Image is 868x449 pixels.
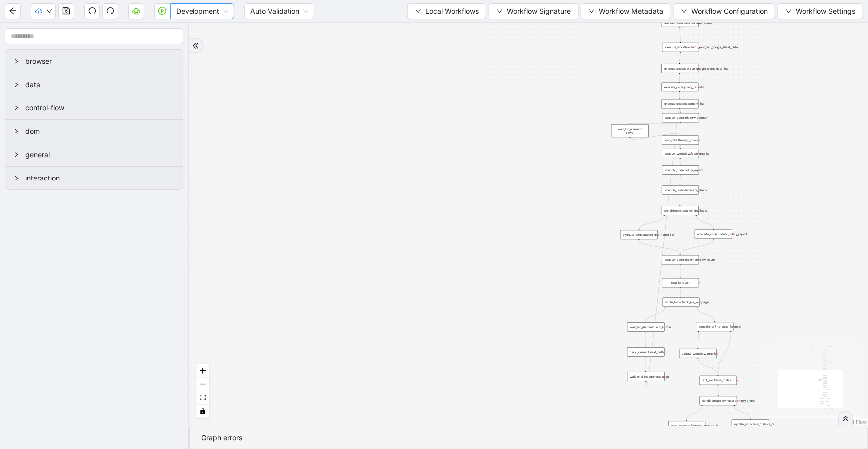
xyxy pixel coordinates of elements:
[663,298,700,307] div: while_loop:check_for_last_page
[639,240,680,254] g: Edge from execute_code:update_doc_name_list to execute_code:increment_row_count
[9,7,17,15] span: arrow-left
[196,378,209,391] button: zoom out
[46,8,52,14] span: down
[5,120,183,143] div: dom
[25,173,175,183] span: interaction
[662,206,699,215] div: conditions:check_for_duplicate
[662,99,699,109] div: execute_code:document_list
[662,278,699,288] div: loop_iterator:
[695,230,732,239] div: execute_code:update_policy_report
[735,406,751,418] g: Edge from conditions:policy_report_empty_check to update_workflow_metric:__0
[696,322,734,332] div: conditions:if_no_docs_fetched
[646,308,665,322] g: Edge from while_loop:check_for_last_page to wait_for_element:next_button
[662,136,699,145] div: loop_data:through_rows
[620,230,658,240] div: execute_code:update_doc_name_list
[680,240,714,254] g: Edge from execute_code:update_policy_report to execute_code:increment_row_count
[691,6,768,17] span: Workflow Configuration
[425,6,479,17] span: Local Workflows
[489,3,579,19] button: downWorkflow Signature
[132,7,140,15] span: cloud-server
[193,42,199,49] span: double-right
[699,376,737,385] div: init_workflow_metric:
[627,372,665,381] div: wait_until_loaded:next_page
[5,73,183,96] div: data
[662,18,699,27] div: execute_code:fetched_data_count
[196,405,209,418] button: toggle interactivity
[589,8,595,14] span: down
[627,322,665,332] div: wait_for_element:next_button
[611,124,649,137] div: wait_for_element: rows
[128,3,144,19] button: cloud-server
[5,143,183,166] div: general
[778,3,863,19] button: downWorkflow Settings
[25,126,175,137] span: dom
[58,3,74,19] button: save
[5,167,183,189] div: interaction
[627,347,665,357] div: click_element:next_button
[158,7,166,15] span: play-circle
[687,406,702,420] g: Edge from conditions:policy_report_empty_check to execute_workflow:document_pull
[25,149,175,160] span: general
[599,6,663,17] span: Workflow Metadata
[630,133,680,140] g: Edge from wait_for_element: rows to loop_data:through_rows
[662,149,699,158] div: execute_workflow:fetch_details
[662,185,699,195] div: execute_code:duplicate_check
[700,396,737,406] div: conditions:policy_report_empty_check
[796,6,855,17] span: Workflow Settings
[662,165,699,175] div: execute_code:policy_report
[13,58,19,64] span: right
[842,415,849,422] span: double-right
[679,349,717,358] div: update_workflow_metric:
[35,8,42,15] span: cloud-upload
[25,102,175,113] span: control-flow
[176,4,228,19] span: Development
[13,175,19,181] span: right
[13,105,19,111] span: right
[84,3,100,19] button: undo
[669,421,706,431] div: execute_workflow:document_pull
[196,364,209,378] button: zoom in
[250,4,308,19] span: Auto Validation
[662,43,699,52] div: execute_workflow:fetch_last_run_google_sheet_data
[662,83,699,92] div: execute_code:policy_reports
[681,8,687,14] span: down
[662,113,699,123] div: execute_code:init_row_counter
[680,28,681,42] g: Edge from execute_code:fetched_data_count to execute_workflow:fetch_last_run_google_sheet_data
[13,152,19,158] span: right
[639,216,664,229] g: Edge from conditions:check_for_duplicate to execute_code:update_doc_name_list
[62,7,70,15] span: save
[13,82,19,88] span: right
[662,64,699,73] div: execute_code:last_run_google_sheet_data_list
[196,391,209,405] button: fit view
[201,432,856,443] div: Graph errors
[88,7,96,15] span: undo
[5,96,183,119] div: control-flow
[154,3,170,19] button: play-circle
[732,419,769,429] div: update_workflow_metric:__0
[407,3,486,19] button: downLocal Workflows
[662,255,699,265] div: execute_code:increment_row_count
[786,8,792,14] span: down
[102,3,118,19] button: redo
[841,419,867,425] a: React Flow attribution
